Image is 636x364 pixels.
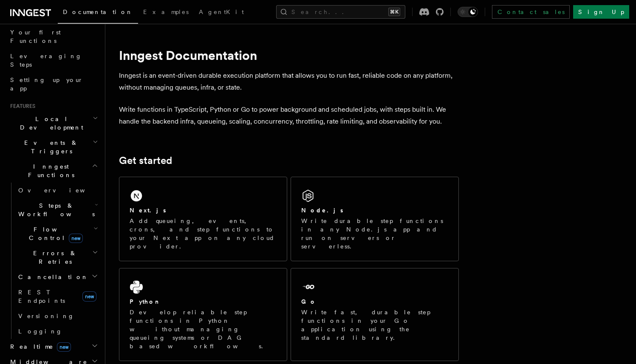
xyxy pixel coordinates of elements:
div: Inngest Functions [7,183,100,339]
span: new [82,291,96,302]
p: Add queueing, events, crons, and step functions to your Next app on any cloud provider. [130,217,277,251]
span: Logging [18,328,62,335]
span: Your first Functions [10,29,61,44]
span: Setting up your app [10,76,83,92]
span: Overview [18,187,106,194]
p: Inngest is an event-driven durable execution platform that allows you to run fast, reliable code ... [119,70,459,93]
span: Flow Control [15,225,93,242]
span: Documentation [63,8,133,15]
span: Examples [143,8,189,15]
p: Write functions in TypeScript, Python or Go to power background and scheduled jobs, with steps bu... [119,104,459,127]
button: Cancellation [15,269,100,285]
h2: Python [130,297,161,306]
span: Events & Triggers [7,138,93,155]
span: Local Development [7,115,93,132]
a: Sign Up [573,5,629,19]
button: Realtimenew [7,339,100,354]
button: Inngest Functions [7,159,100,183]
h1: Inngest Documentation [119,48,459,63]
a: Get started [119,155,172,166]
span: AgentKit [199,8,244,15]
a: Logging [15,324,100,339]
a: Next.jsAdd queueing, events, crons, and step functions to your Next app on any cloud provider. [119,177,287,261]
span: Leveraging Steps [10,53,82,68]
span: REST Endpoints [18,289,65,304]
a: GoWrite fast, durable step functions in your Go application using the standard library. [291,268,459,361]
a: Documentation [58,3,138,24]
a: Leveraging Steps [7,48,100,72]
span: new [57,342,71,352]
button: Flow Controlnew [15,222,100,245]
a: Versioning [15,308,100,324]
span: Realtime [7,342,71,351]
a: AgentKit [194,3,249,23]
h2: Node.js [301,206,343,214]
span: Versioning [18,313,74,319]
span: Steps & Workflows [15,201,95,218]
button: Toggle dark mode [458,7,478,17]
h2: Next.js [130,206,166,214]
a: Setting up your app [7,72,100,96]
a: Examples [138,3,194,23]
a: Node.jsWrite durable step functions in any Node.js app and run on servers or serverless. [291,177,459,261]
span: new [69,234,83,243]
button: Errors & Retries [15,245,100,269]
kbd: ⌘K [388,8,400,16]
button: Steps & Workflows [15,198,100,222]
button: Local Development [7,111,100,135]
p: Write fast, durable step functions in your Go application using the standard library. [301,308,448,342]
a: PythonDevelop reliable step functions in Python without managing queueing systems or DAG based wo... [119,268,287,361]
p: Develop reliable step functions in Python without managing queueing systems or DAG based workflows. [130,308,277,350]
a: Your first Functions [7,25,100,48]
p: Write durable step functions in any Node.js app and run on servers or serverless. [301,217,448,251]
span: Features [7,103,35,110]
a: Contact sales [492,5,570,19]
span: Errors & Retries [15,249,92,266]
button: Events & Triggers [7,135,100,159]
a: Overview [15,183,100,198]
a: REST Endpointsnew [15,285,100,308]
button: Search...⌘K [276,5,405,19]
h2: Go [301,297,317,306]
span: Inngest Functions [7,162,92,179]
span: Cancellation [15,273,88,281]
